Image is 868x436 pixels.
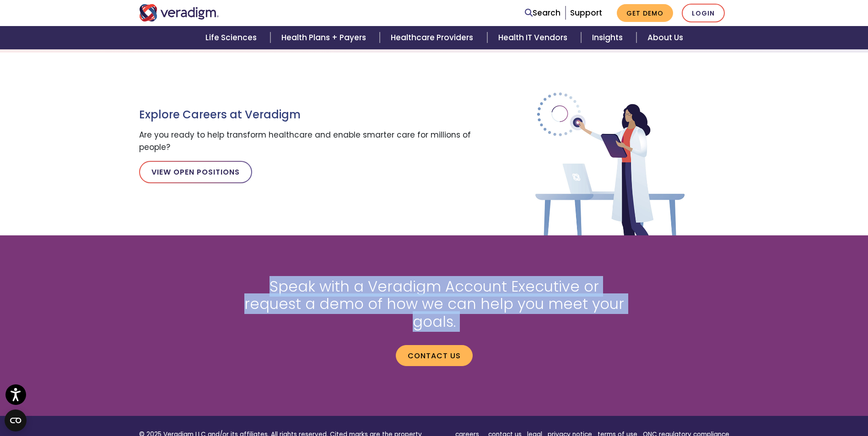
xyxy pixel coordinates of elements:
a: View Open Positions [139,161,252,183]
a: Contact us [396,345,473,366]
a: Life Sciences [194,26,270,49]
a: Health IT Vendors [487,26,581,49]
h3: Explore Careers at Veradigm [139,108,478,122]
a: Login [682,4,725,22]
a: About Us [636,26,694,49]
button: Open CMP widget [5,409,27,431]
a: Get Demo [617,4,673,22]
a: Support [570,7,602,18]
a: Search [525,7,561,19]
a: Health Plans + Payers [270,26,380,49]
a: Healthcare Providers [380,26,487,49]
a: Insights [581,26,636,49]
p: Are you ready to help transform healthcare and enable smarter care for millions of people? [139,129,478,154]
img: Veradigm logo [139,4,219,21]
h2: Speak with a Veradigm Account Executive or request a demo of how we can help you meet your goals. [240,278,629,330]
